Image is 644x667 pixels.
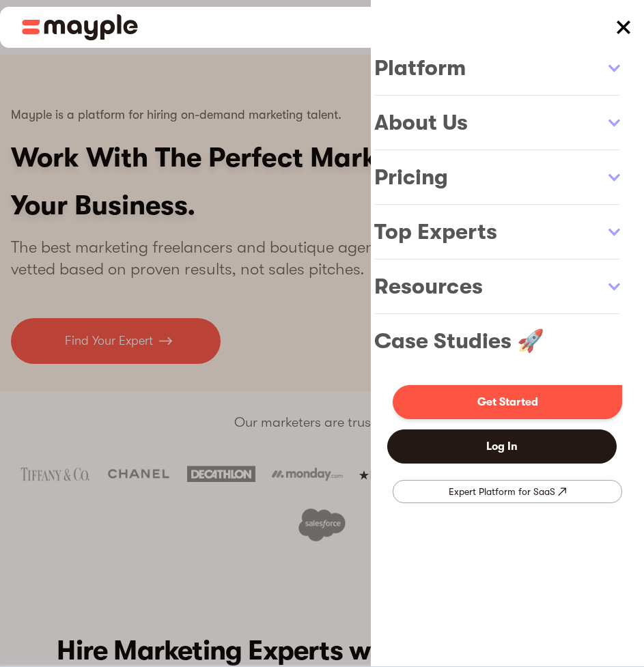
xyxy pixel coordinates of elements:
a: Get Started [393,385,622,419]
div: Top Experts [371,205,644,259]
div: menu [603,7,644,48]
a: Expert Platform for SaaS [393,480,622,503]
a: home [22,14,138,40]
div: Resources [371,259,644,314]
a: Log In [387,429,617,464]
div: Pricing [371,150,644,205]
div: Expert Platform for SaaS [449,483,555,500]
div: Platform [371,41,644,96]
img: Mayple logo [22,14,138,40]
div: About Us [371,96,644,150]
